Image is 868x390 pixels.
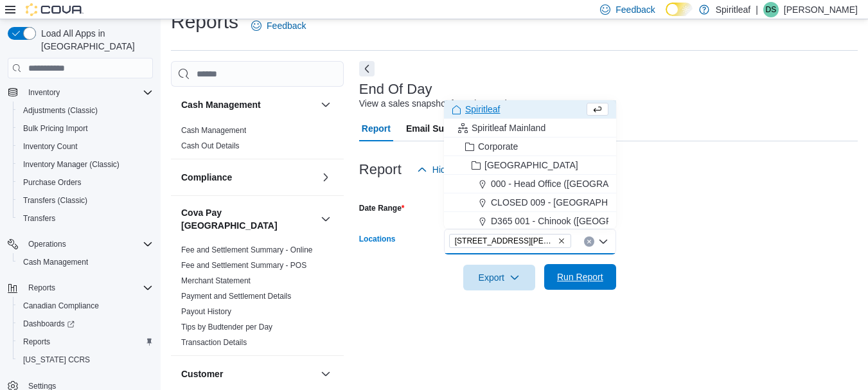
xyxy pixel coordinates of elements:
[18,103,103,118] a: Adjustments (Classic)
[444,100,616,119] button: Spiritleaf
[13,120,158,137] button: Bulk Pricing Import
[756,2,758,17] p: |
[181,245,313,254] a: Fee and Settlement Summary - Online
[23,280,153,296] span: Reports
[359,97,547,111] div: View a sales snapshot for a date or date range.
[23,213,55,224] span: Transfers
[491,177,663,190] span: 000 - Head Office ([GEOGRAPHIC_DATA])
[359,234,396,244] label: Locations
[444,119,616,137] button: Spiritleaf Mainland
[465,103,500,116] span: Spiritleaf
[23,159,120,170] span: Inventory Manager (Classic)
[18,298,153,314] span: Canadian Compliance
[18,121,153,136] span: Bulk Pricing Import
[23,337,50,347] span: Reports
[181,260,306,270] span: Fee and Settlement Summary - POS
[181,291,291,301] span: Payment and Settlement Details
[444,193,616,212] button: CLOSED 009 - [GEOGRAPHIC_DATA].
[478,140,518,153] span: Corporate
[181,337,247,348] span: Transaction Details
[18,298,104,314] a: Canadian Compliance
[18,193,153,208] span: Transfers (Classic)
[28,283,55,293] span: Reports
[18,121,93,136] a: Bulk Pricing Import
[23,280,60,296] button: Reports
[23,141,78,152] span: Inventory Count
[13,155,158,173] button: Inventory Manager (Classic)
[318,97,333,112] button: Cash Management
[18,139,153,154] span: Inventory Count
[181,261,306,270] a: Fee and Settlement Summary - POS
[181,141,240,151] span: Cash Out Details
[181,368,223,380] h3: Customer
[181,171,232,184] h3: Compliance
[23,319,75,329] span: Dashboards
[181,368,315,380] button: Customer
[544,264,616,290] button: Run Report
[616,3,655,16] span: Feedback
[23,85,65,100] button: Inventory
[181,171,315,184] button: Compliance
[23,257,88,267] span: Cash Management
[181,206,315,232] button: Cova Pay [GEOGRAPHIC_DATA]
[406,116,488,141] span: Email Subscription
[359,203,405,213] label: Date Range
[18,352,153,368] span: Washington CCRS
[23,123,88,134] span: Bulk Pricing Import
[784,2,858,17] p: [PERSON_NAME]
[13,297,158,315] button: Canadian Compliance
[359,162,402,177] h3: Report
[666,16,666,17] span: Dark Mode
[444,175,616,193] button: 000 - Head Office ([GEOGRAPHIC_DATA])
[181,307,231,316] a: Payout History
[455,235,555,247] span: [STREET_ADDRESS][PERSON_NAME]
[18,157,125,172] a: Inventory Manager (Classic)
[412,157,505,182] button: Hide Parameters
[181,276,251,285] a: Merchant Statement
[246,13,311,39] a: Feedback
[449,234,571,248] span: 555 - Spiritleaf Lawrence Ave (North York)
[267,19,306,32] span: Feedback
[23,195,87,206] span: Transfers (Classic)
[362,116,391,141] span: Report
[23,301,99,311] span: Canadian Compliance
[28,239,66,249] span: Operations
[18,139,83,154] a: Inventory Count
[181,245,313,255] span: Fee and Settlement Summary - Online
[13,209,158,227] button: Transfers
[18,254,93,270] a: Cash Management
[13,191,158,209] button: Transfers (Classic)
[18,175,87,190] a: Purchase Orders
[181,306,231,317] span: Payout History
[598,236,608,247] button: Close list of options
[359,61,375,76] button: Next
[359,82,432,97] h3: End Of Day
[13,253,158,271] button: Cash Management
[181,98,315,111] button: Cash Management
[444,212,616,231] button: D365 001 - Chinook ([GEOGRAPHIC_DATA])
[432,163,500,176] span: Hide Parameters
[3,84,158,102] button: Inventory
[23,355,90,365] span: [US_STATE] CCRS
[23,177,82,188] span: Purchase Orders
[18,157,153,172] span: Inventory Manager (Classic)
[181,141,240,150] a: Cash Out Details
[181,292,291,301] a: Payment and Settlement Details
[23,236,153,252] span: Operations
[171,123,344,159] div: Cash Management
[444,137,616,156] button: Corporate
[18,211,60,226] a: Transfers
[18,211,153,226] span: Transfers
[471,265,527,290] span: Export
[318,170,333,185] button: Compliance
[766,2,777,17] span: DS
[18,352,95,368] a: [US_STATE] CCRS
[13,315,158,333] a: Dashboards
[463,265,535,290] button: Export
[181,126,246,135] a: Cash Management
[13,333,158,351] button: Reports
[13,137,158,155] button: Inventory Count
[23,236,71,252] button: Operations
[181,338,247,347] a: Transaction Details
[13,102,158,120] button: Adjustments (Classic)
